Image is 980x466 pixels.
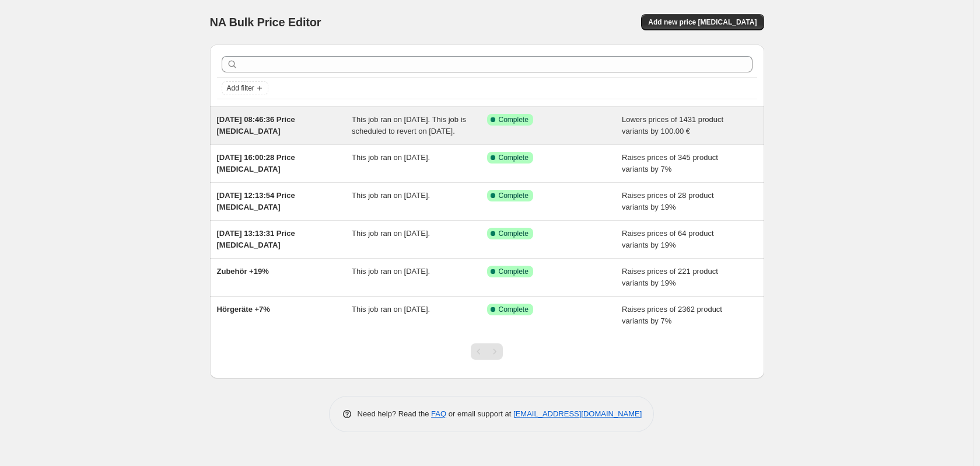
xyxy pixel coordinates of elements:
span: Raises prices of 221 product variants by 19% [622,267,718,287]
span: NA Bulk Price Editor [210,16,321,29]
span: [DATE] 13:13:31 Price [MEDICAL_DATA] [217,229,295,249]
span: [DATE] 12:13:54 Price [MEDICAL_DATA] [217,191,295,211]
button: Add new price [MEDICAL_DATA] [641,14,764,30]
span: Lowers prices of 1431 product variants by 100.00 € [622,115,723,135]
span: or email support at [446,409,513,418]
span: Zubehör +19% [217,267,269,276]
span: This job ran on [DATE]. [352,267,430,276]
span: Raises prices of 64 product variants by 19% [622,229,714,249]
span: This job ran on [DATE]. [352,229,430,238]
nav: Pagination [471,343,503,360]
span: Complete [499,153,528,162]
span: This job ran on [DATE]. [352,191,430,200]
span: This job ran on [DATE]. This job is scheduled to revert on [DATE]. [352,115,466,135]
a: [EMAIL_ADDRESS][DOMAIN_NAME] [513,409,642,418]
span: Raises prices of 2362 product variants by 7% [622,305,722,325]
span: This job ran on [DATE]. [352,305,430,314]
a: FAQ [431,409,446,418]
button: Add filter [222,81,268,95]
span: Complete [499,229,528,238]
span: Complete [499,191,528,200]
span: Complete [499,305,528,314]
span: Add new price [MEDICAL_DATA] [648,18,757,27]
span: Add filter [227,84,254,93]
span: Complete [499,267,528,276]
span: Raises prices of 28 product variants by 19% [622,191,714,211]
span: [DATE] 16:00:28 Price [MEDICAL_DATA] [217,153,295,173]
span: [DATE] 08:46:36 Price [MEDICAL_DATA] [217,115,295,135]
span: This job ran on [DATE]. [352,153,430,162]
span: Hörgeräte +7% [217,305,270,314]
span: Raises prices of 345 product variants by 7% [622,153,718,173]
span: Need help? Read the [358,409,432,418]
span: Complete [499,115,528,124]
